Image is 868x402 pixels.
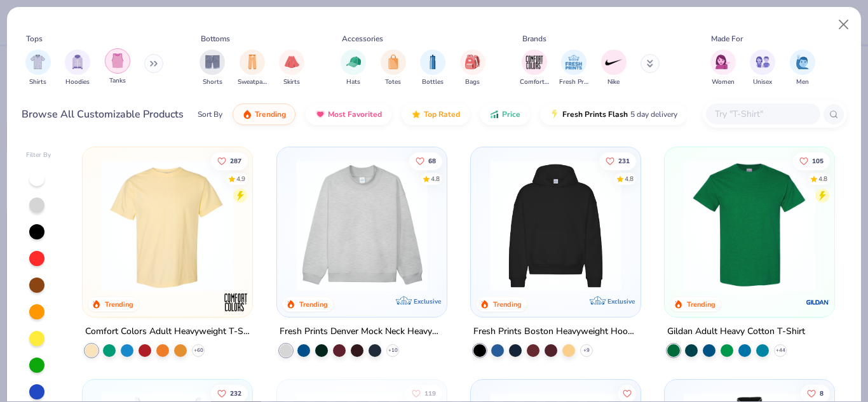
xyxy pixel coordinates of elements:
[520,77,549,87] span: Comfort Colors
[230,157,241,164] span: 287
[628,160,772,291] img: d4a37e75-5f2b-4aef-9a6e-23330c63bbc0
[31,55,45,69] img: Shirts Image
[255,109,286,119] span: Trending
[290,160,434,291] img: f5d85501-0dbb-4ee4-b115-c08fa3845d83
[283,77,300,87] span: Skirts
[712,77,735,87] span: Women
[625,174,634,184] div: 4.8
[111,53,125,68] img: Tanks Image
[796,77,809,87] span: Men
[238,50,267,87] div: filter for Sweatpants
[65,50,90,87] div: filter for Hoodies
[710,50,736,87] button: filter button
[520,50,549,87] button: filter button
[522,33,546,44] div: Brands
[279,50,304,87] div: filter for Skirts
[607,297,635,305] span: Exclusive
[341,50,366,87] div: filter for Hats
[414,297,441,305] span: Exclusive
[430,174,439,184] div: 4.8
[85,324,250,340] div: Comfort Colors Adult Heavyweight T-Shirt
[473,324,638,340] div: Fresh Prints Boston Heavyweight Hoodie
[559,50,588,87] button: filter button
[25,50,51,87] div: filter for Shirts
[434,160,578,291] img: a90f7c54-8796-4cb2-9d6e-4e9644cfe0fe
[95,160,240,291] img: 029b8af0-80e6-406f-9fdc-fdf898547912
[25,50,51,87] button: filter button
[796,55,810,69] img: Men Image
[540,104,687,125] button: Fresh Prints Flash5 day delivery
[236,174,245,184] div: 4.9
[520,50,549,87] div: filter for Comfort Colors
[230,391,241,397] span: 232
[793,152,830,170] button: Like
[381,50,406,87] button: filter button
[341,50,366,87] button: filter button
[711,33,743,44] div: Made For
[820,391,824,397] span: 8
[525,53,544,72] img: Comfort Colors Image
[238,77,267,87] span: Sweatpants
[502,109,520,119] span: Price
[385,77,401,87] span: Totes
[790,50,815,87] div: filter for Men
[667,324,805,340] div: Gildan Adult Heavy Cotton T-Shirt
[242,109,252,119] img: trending.gif
[109,76,126,86] span: Tanks
[22,107,184,122] div: Browse All Customizable Products
[756,55,770,69] img: Unisex Image
[105,50,130,87] button: filter button
[381,50,406,87] div: filter for Totes
[224,290,249,315] img: Comfort Colors logo
[832,13,856,37] button: Close
[279,50,304,87] button: filter button
[65,77,90,87] span: Hoodies
[205,55,220,69] img: Shorts Image
[480,104,530,125] button: Price
[346,55,361,69] img: Hats Image
[559,50,588,87] div: filter for Fresh Prints
[564,53,583,72] img: Fresh Prints Image
[790,50,815,87] button: filter button
[607,77,620,87] span: Nike
[559,77,588,87] span: Fresh Prints
[750,50,775,87] button: filter button
[630,107,677,122] span: 5 day delivery
[65,50,90,87] button: filter button
[583,347,590,354] span: + 9
[200,50,225,87] button: filter button
[315,109,325,119] img: most_fav.gif
[753,77,772,87] span: Unisex
[812,157,824,164] span: 105
[201,33,230,44] div: Bottoms
[420,50,445,87] button: filter button
[818,174,827,184] div: 4.8
[386,55,400,69] img: Totes Image
[562,109,628,119] span: Fresh Prints Flash
[426,55,440,69] img: Bottles Image
[710,50,736,87] div: filter for Women
[388,347,397,354] span: + 10
[601,50,627,87] button: filter button
[460,50,485,87] div: filter for Bags
[285,55,299,69] img: Skirts Image
[428,157,435,164] span: 68
[460,50,485,87] button: filter button
[411,109,421,119] img: TopRated.gif
[420,50,445,87] div: filter for Bottles
[238,50,267,87] button: filter button
[409,152,442,170] button: Like
[550,109,560,119] img: flash.gif
[618,157,630,164] span: 231
[200,50,225,87] div: filter for Shorts
[776,347,785,354] span: + 44
[346,77,360,87] span: Hats
[211,152,248,170] button: Like
[465,77,480,87] span: Bags
[203,77,222,87] span: Shorts
[402,104,470,125] button: Top Rated
[484,160,628,291] img: 91acfc32-fd48-4d6b-bdad-a4c1a30ac3fc
[342,33,383,44] div: Accessories
[26,33,43,44] div: Tops
[805,290,831,315] img: Gildan logo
